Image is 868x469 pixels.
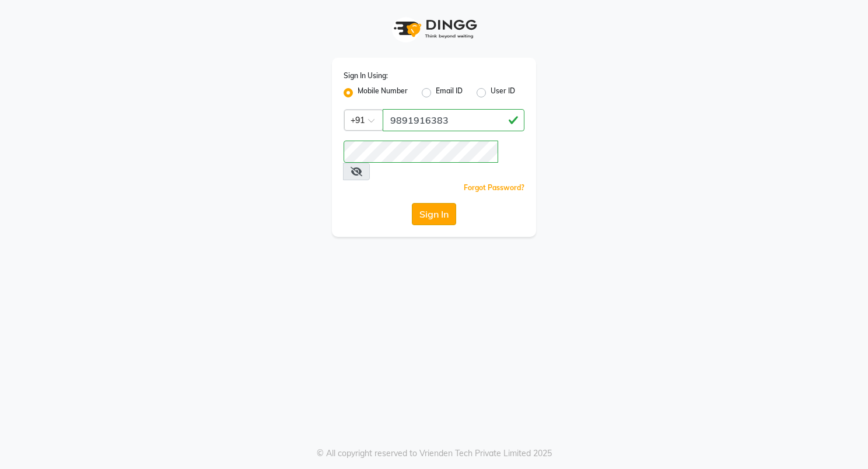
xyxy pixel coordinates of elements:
[344,71,388,81] label: Sign In Using:
[464,183,524,192] a: Forgot Password?
[412,203,456,225] button: Sign In
[358,86,408,100] label: Mobile Number
[387,12,481,46] img: logo1.svg
[436,86,463,100] label: Email ID
[491,86,515,100] label: User ID
[383,109,524,131] input: Username
[344,141,498,163] input: Username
